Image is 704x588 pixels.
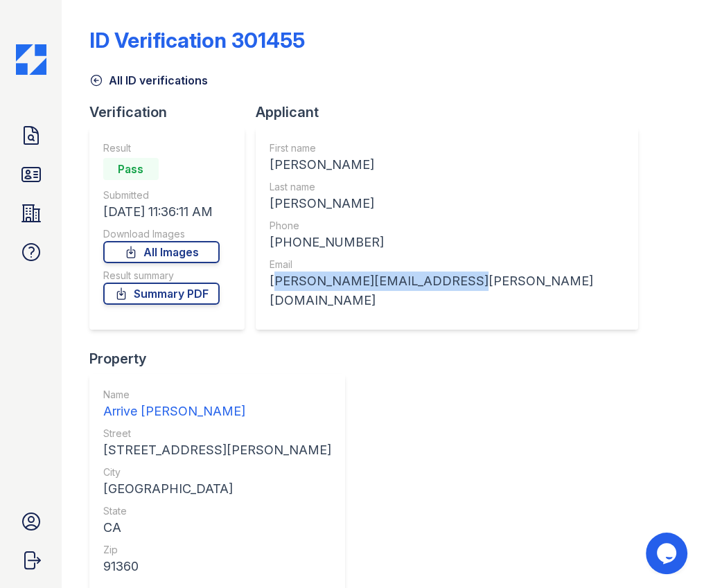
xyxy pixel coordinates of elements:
[89,28,305,53] div: ID Verification 301455
[256,103,649,122] div: Applicant
[89,103,256,122] div: Verification
[103,202,220,222] div: [DATE] 11:36:11 AM
[103,440,331,460] div: [STREET_ADDRESS][PERSON_NAME]
[270,233,624,252] div: [PHONE_NUMBER]
[103,141,220,155] div: Result
[103,227,220,241] div: Download Images
[270,271,624,310] div: [PERSON_NAME][EMAIL_ADDRESS][PERSON_NAME][DOMAIN_NAME]
[103,241,220,263] a: All Images
[270,141,624,155] div: First name
[103,188,220,202] div: Submitted
[103,283,220,305] a: Summary PDF
[103,465,331,479] div: City
[103,402,331,421] div: Arrive [PERSON_NAME]
[103,427,331,440] div: Street
[103,158,159,180] div: Pass
[103,269,220,283] div: Result summary
[270,219,624,233] div: Phone
[270,258,624,271] div: Email
[103,479,331,499] div: [GEOGRAPHIC_DATA]
[103,518,331,537] div: CA
[16,44,46,75] img: CE_Icon_Blue-c292c112584629df590d857e76928e9f676e5b41ef8f769ba2f05ee15b207248.png
[89,349,356,368] div: Property
[270,155,624,175] div: [PERSON_NAME]
[103,504,331,518] div: State
[89,72,208,89] a: All ID verifications
[103,388,331,402] div: Name
[270,180,624,194] div: Last name
[103,388,331,421] a: Name Arrive [PERSON_NAME]
[103,557,331,576] div: 91360
[103,543,331,557] div: Zip
[270,194,624,213] div: [PERSON_NAME]
[646,533,690,574] iframe: chat widget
